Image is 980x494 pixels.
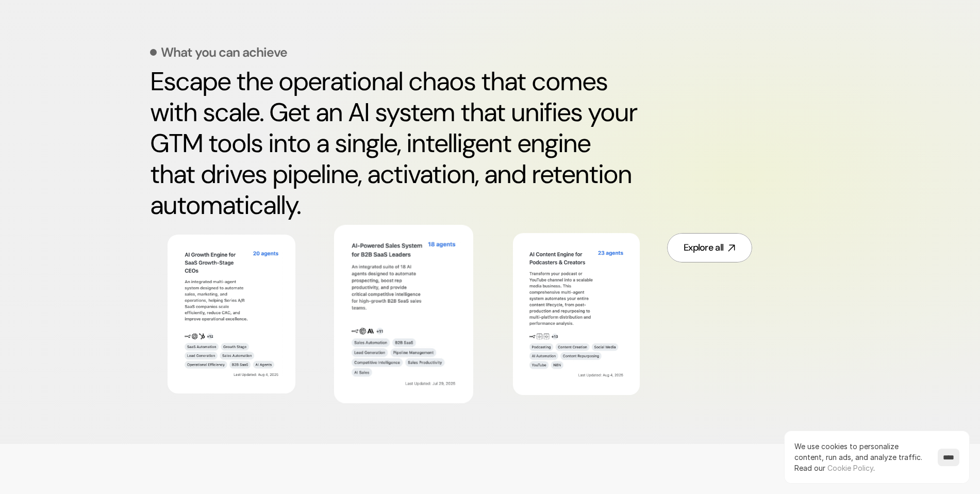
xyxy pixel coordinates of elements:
[684,241,723,254] div: Explore all
[794,441,927,473] p: We use cookies to personalize content, run ads, and analyze traffic.
[161,46,287,59] p: What you can achieve
[827,464,873,472] a: Cookie Policy
[667,233,752,262] a: Explore all
[150,66,640,221] h2: Escape the operational chaos that comes with scale. Get an AI system that unifies your GTM tools ...
[794,464,875,472] span: Read our .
